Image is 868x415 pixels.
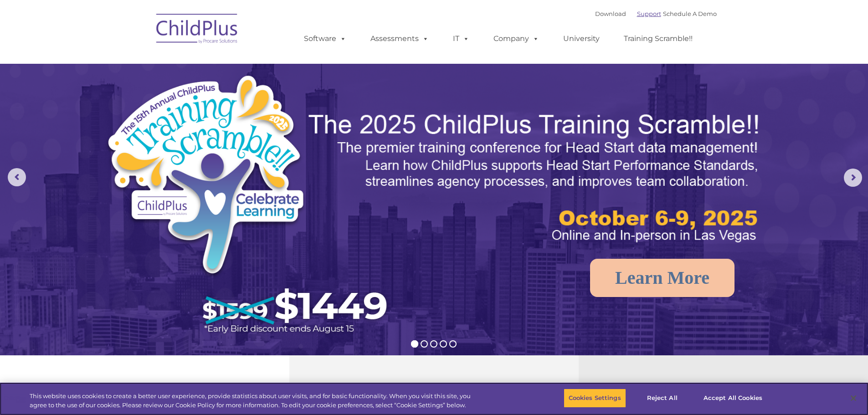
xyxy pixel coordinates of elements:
img: ChildPlus by Procare Solutions [152,7,243,53]
span: Last name [127,60,154,67]
a: Company [484,30,548,48]
div: This website uses cookies to create a better user experience, provide statistics about user visit... [30,392,478,410]
a: Support [637,10,661,17]
a: Software [295,30,355,48]
a: Training Scramble!! [615,30,702,48]
button: Close [843,388,863,408]
span: Phone number [127,97,165,104]
a: IT [444,30,478,48]
a: Schedule A Demo [663,10,717,17]
a: Learn More [590,259,734,297]
button: Cookies Settings [564,389,626,408]
a: Download [595,10,626,17]
a: Assessments [361,30,438,48]
button: Reject All [634,389,691,408]
button: Accept All Cookies [699,389,767,408]
a: University [554,30,609,48]
font: | [595,10,717,17]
